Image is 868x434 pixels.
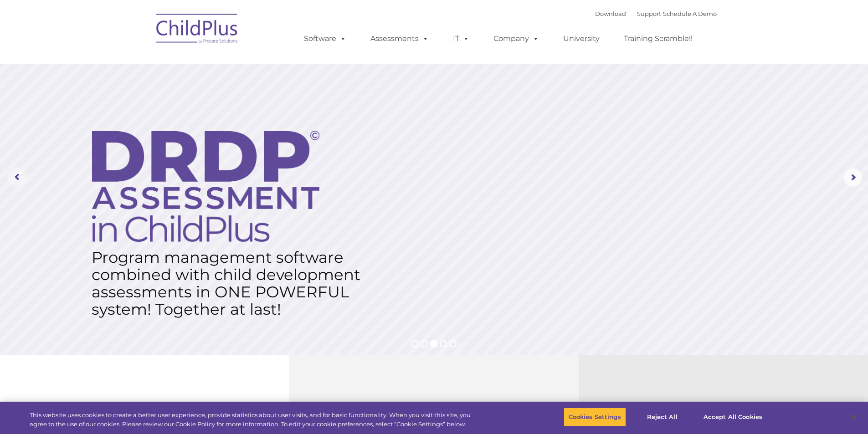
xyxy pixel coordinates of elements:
button: Reject All [634,408,691,427]
div: This website uses cookies to create a better user experience, provide statistics about user visit... [30,411,478,429]
a: Software [295,30,355,48]
a: Assessments [361,30,438,48]
button: Cookies Settings [564,408,626,427]
rs-layer: Program management software combined with child development assessments in ONE POWERFUL system! T... [92,249,370,318]
button: Close [843,407,863,427]
img: ChildPlus by Procare Solutions [152,7,243,53]
a: IT [444,30,478,48]
a: Download [595,10,626,17]
img: DRDP Assessment in ChildPlus [92,131,319,242]
a: Training Scramble!! [615,30,702,48]
span: Last name [127,60,154,67]
button: Accept All Cookies [699,408,767,427]
span: Phone number [127,97,165,104]
a: University [554,30,609,48]
font: | [595,10,717,17]
a: Support [637,10,661,17]
a: Company [484,30,548,48]
a: Schedule A Demo [663,10,717,17]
